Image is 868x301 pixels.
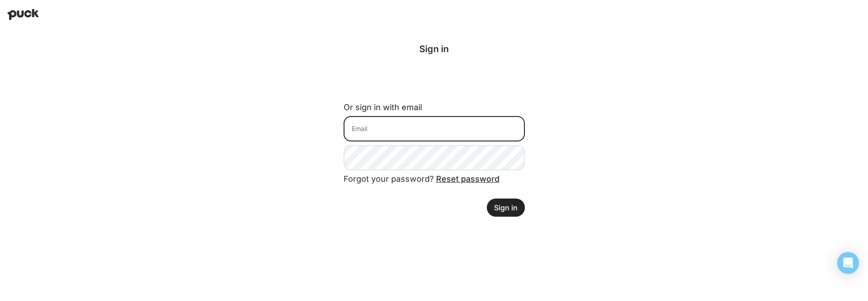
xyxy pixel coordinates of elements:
[344,116,525,141] input: Email
[339,70,529,90] iframe: Sign in with Google Button
[487,199,525,217] button: Sign in
[344,44,525,54] div: Sign in
[344,102,422,112] label: Or sign in with email
[436,174,499,184] a: Reset password
[344,174,499,184] span: Forgot your password?
[837,252,859,274] div: Open Intercom Messenger
[7,9,39,20] img: Puck home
